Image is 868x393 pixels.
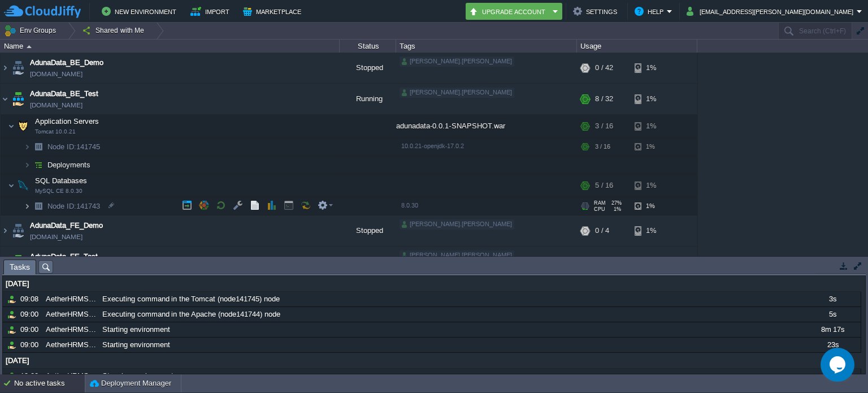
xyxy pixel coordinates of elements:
[30,68,83,80] a: [DOMAIN_NAME]
[20,369,42,383] div: 19:00
[46,142,102,152] a: Node ID:141745
[30,220,103,231] span: AdunaData_FE_Demo
[27,45,32,48] img: AMDAwAAAACH5BAEAAAAALAAAAAABAAEAAAICRAEAOw==
[805,338,860,352] div: 23s
[34,176,89,185] a: SQL DatabasesMySQL CE 8.0.30
[401,142,464,149] span: 10.0.21-openjdk-17.0.2
[20,338,42,352] div: 09:00
[4,23,60,38] button: Env Groups
[400,219,514,230] div: [PERSON_NAME].[PERSON_NAME]
[34,117,101,126] a: Application ServersTomcat 10.0.21
[8,115,15,137] img: AMDAwAAAACH5BAEAAAAALAAAAAABAAEAAAICRAEAOw==
[24,197,31,215] img: AMDAwAAAACH5BAEAAAAALAAAAAABAAEAAAICRAEAOw==
[102,325,170,335] span: Starting environment
[396,115,577,137] div: adunadata-0.0.1-SNAPSHOT.war
[635,84,671,114] div: 1%
[1,53,10,83] img: AMDAwAAAACH5BAEAAAAALAAAAAABAAEAAAICRAEAOw==
[1,247,10,277] img: AMDAwAAAACH5BAEAAAAALAAAAAABAAEAAAICRAEAOw==
[35,128,76,135] span: Tomcat 10.0.21
[46,142,102,152] span: 141745
[595,138,610,156] div: 3 / 16
[30,231,83,243] a: [DOMAIN_NAME]
[43,338,98,352] div: AetherHRMSFront-test
[190,5,233,18] button: Import
[635,174,671,197] div: 1%
[1,40,339,53] div: Name
[400,57,514,67] div: [PERSON_NAME].[PERSON_NAME]
[10,84,26,114] img: AMDAwAAAACH5BAEAAAAALAAAAAABAAEAAAICRAEAOw==
[595,247,609,277] div: 1 / 4
[595,115,613,137] div: 3 / 16
[24,156,31,174] img: AMDAwAAAACH5BAEAAAAALAAAAAABAAEAAAICRAEAOw==
[243,5,305,18] button: Marketplace
[10,215,26,246] img: AMDAwAAAACH5BAEAAAAALAAAAAABAAEAAAICRAEAOw==
[687,5,857,18] button: [EMAIL_ADDRESS][PERSON_NAME][DOMAIN_NAME]
[805,292,860,306] div: 3s
[102,371,173,381] span: Stopping environment
[82,23,148,38] button: Shared with Me
[340,40,396,53] div: Status
[805,369,860,383] div: 4m 49s
[43,307,98,322] div: AetherHRMSFront-test
[340,53,396,83] div: Stopped
[31,197,46,215] img: AMDAwAAAACH5BAEAAAAALAAAAAABAAEAAAICRAEAOw==
[43,292,98,306] div: AetherHRMSBE-test
[35,188,83,195] span: MySQL CE 8.0.30
[102,340,170,350] span: Starting environment
[340,247,396,277] div: Running
[594,206,605,212] span: CPU
[635,247,671,277] div: 1%
[595,215,609,246] div: 0 / 4
[20,307,42,322] div: 09:00
[610,206,621,212] span: 1%
[635,53,671,83] div: 1%
[573,5,620,18] button: Settings
[34,116,101,126] span: Application Servers
[8,174,15,197] img: AMDAwAAAACH5BAEAAAAALAAAAAABAAEAAAICRAEAOw==
[1,215,10,246] img: AMDAwAAAACH5BAEAAAAALAAAAAABAAEAAAICRAEAOw==
[10,53,26,83] img: AMDAwAAAACH5BAEAAAAALAAAAAABAAEAAAICRAEAOw==
[31,156,46,174] img: AMDAwAAAACH5BAEAAAAALAAAAAABAAEAAAICRAEAOw==
[31,138,46,156] img: AMDAwAAAACH5BAEAAAAALAAAAAABAAEAAAICRAEAOw==
[635,115,671,137] div: 1%
[340,215,396,246] div: Stopped
[15,174,31,197] img: AMDAwAAAACH5BAEAAAAALAAAAAABAAEAAAICRAEAOw==
[595,174,613,197] div: 5 / 16
[47,142,76,151] span: Node ID:
[805,322,860,337] div: 8m 17s
[635,215,671,246] div: 1%
[821,348,857,382] iframe: chat widget
[46,160,92,170] a: Deployments
[30,57,103,68] a: AdunaData_BE_Demo
[635,138,671,156] div: 1%
[3,277,861,291] div: [DATE]
[43,322,98,337] div: AetherHRMSBE-test
[10,260,30,274] span: Tasks
[30,100,83,111] a: [DOMAIN_NAME]
[635,5,667,18] button: Help
[102,309,280,319] span: Executing command in the Apache (node141744) node
[14,374,85,392] div: No active tasks
[30,251,98,262] a: AdunaData_FE_Test
[47,202,76,210] span: Node ID:
[397,40,576,53] div: Tags
[30,88,98,100] a: AdunaData_BE_Test
[102,294,280,304] span: Executing command in the Tomcat (node141745) node
[3,353,861,368] div: [DATE]
[400,88,514,98] div: [PERSON_NAME].[PERSON_NAME]
[1,84,10,114] img: AMDAwAAAACH5BAEAAAAALAAAAAABAAEAAAICRAEAOw==
[340,84,396,114] div: Running
[15,115,31,137] img: AMDAwAAAACH5BAEAAAAALAAAAAABAAEAAAICRAEAOw==
[595,53,613,83] div: 0 / 42
[401,202,418,209] span: 8.0.30
[102,5,180,18] button: New Environment
[578,40,697,53] div: Usage
[20,292,42,306] div: 09:08
[24,138,31,156] img: AMDAwAAAACH5BAEAAAAALAAAAAABAAEAAAICRAEAOw==
[34,176,89,185] span: SQL Databases
[43,369,98,383] div: AetherHRMSBE-test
